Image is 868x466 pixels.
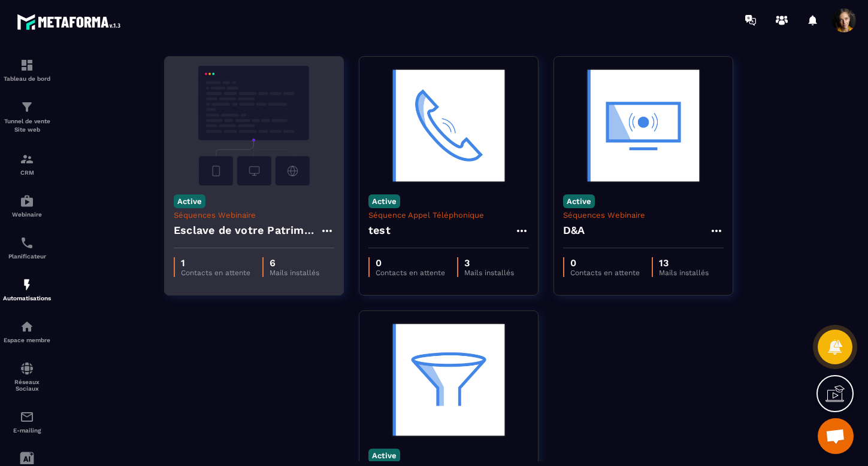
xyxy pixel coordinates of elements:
[3,401,51,443] a: emailemailE-mailing
[20,100,34,114] img: formation
[20,278,34,292] img: automations
[3,427,51,434] p: E-mailing
[368,449,400,462] p: Active
[181,257,250,269] p: 1
[659,257,709,269] p: 13
[3,49,51,91] a: formationformationTableau de bord
[368,211,529,220] p: Séquence Appel Téléphonique
[20,410,34,424] img: email
[376,257,445,269] p: 0
[3,91,51,143] a: formationformationTunnel de vente Site web
[563,211,724,220] p: Séquences Webinaire
[818,418,854,454] div: Ouvrir le chat
[570,257,640,269] p: 0
[3,269,51,310] a: automationsautomationsAutomatisations
[20,236,34,250] img: scheduler
[3,310,51,352] a: automationsautomationsEspace membre
[20,58,34,72] img: formation
[174,211,334,220] p: Séquences Webinaire
[181,269,250,277] p: Contacts en attente
[20,194,34,208] img: automations
[376,269,445,277] p: Contacts en attente
[563,66,724,185] img: automation-background
[3,169,51,176] p: CRM
[563,194,595,208] p: Active
[20,319,34,334] img: automations
[3,337,51,343] p: Espace membre
[3,211,51,218] p: Webinaire
[464,269,514,277] p: Mails installés
[174,222,320,239] h4: Esclave de votre Patrimoine - Copy
[3,227,51,269] a: schedulerschedulerPlanificateur
[659,269,709,277] p: Mails installés
[368,194,400,208] p: Active
[174,194,205,208] p: Active
[563,222,585,239] h4: D&A
[570,269,640,277] p: Contacts en attente
[270,257,319,269] p: 6
[20,361,34,376] img: social-network
[3,75,51,82] p: Tableau de bord
[3,185,51,227] a: automationsautomationsWebinaire
[464,257,514,269] p: 3
[368,66,529,185] img: automation-background
[270,269,319,277] p: Mails installés
[3,117,51,134] p: Tunnel de vente Site web
[17,11,125,33] img: logo
[3,143,51,185] a: formationformationCRM
[3,379,51,392] p: Réseaux Sociaux
[368,320,529,440] img: automation-background
[20,152,34,166] img: formation
[174,66,334,185] img: automation-background
[3,295,51,301] p: Automatisations
[368,222,391,239] h4: test
[3,253,51,260] p: Planificateur
[3,352,51,401] a: social-networksocial-networkRéseaux Sociaux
